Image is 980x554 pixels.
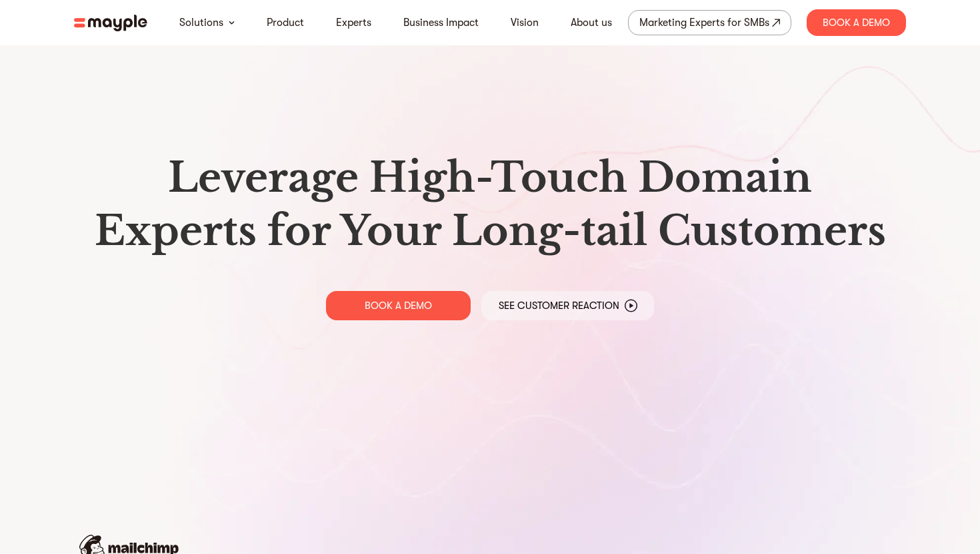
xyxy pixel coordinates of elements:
[403,15,479,31] a: Business Impact
[229,21,235,25] img: arrow-down
[571,15,612,31] a: About us
[326,291,471,320] a: BOOK A DEMO
[267,15,304,31] a: Product
[85,151,895,258] h1: Leverage High-Touch Domain Experts for Your Long-tail Customers
[179,15,223,31] a: Solutions
[336,15,371,31] a: Experts
[365,299,432,312] p: BOOK A DEMO
[74,15,147,31] img: mayple-logo
[499,299,619,312] p: See Customer Reaction
[628,10,791,35] a: Marketing Experts for SMBs
[807,9,906,36] div: Book A Demo
[481,291,654,320] a: See Customer Reaction
[511,15,539,31] a: Vision
[639,13,769,32] div: Marketing Experts for SMBs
